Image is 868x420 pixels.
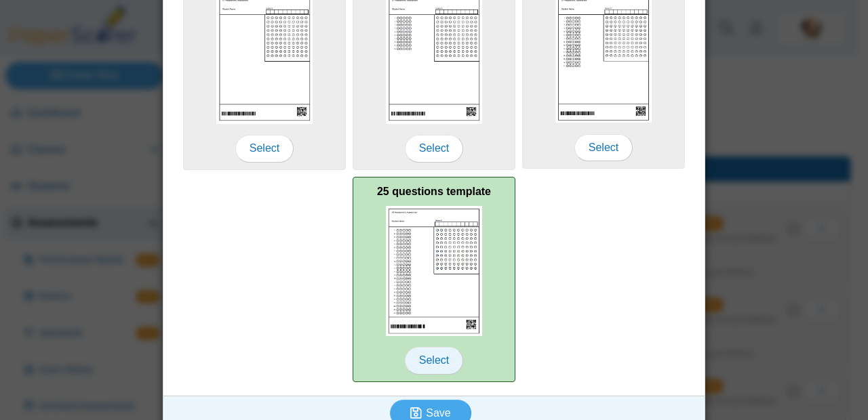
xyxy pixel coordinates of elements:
[235,135,294,162] span: Select
[405,135,463,162] span: Select
[426,407,450,419] span: Save
[386,206,482,336] img: scan_sheet_25_questions.png
[377,186,491,197] b: 25 questions template
[405,347,463,374] span: Select
[574,134,633,161] span: Select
